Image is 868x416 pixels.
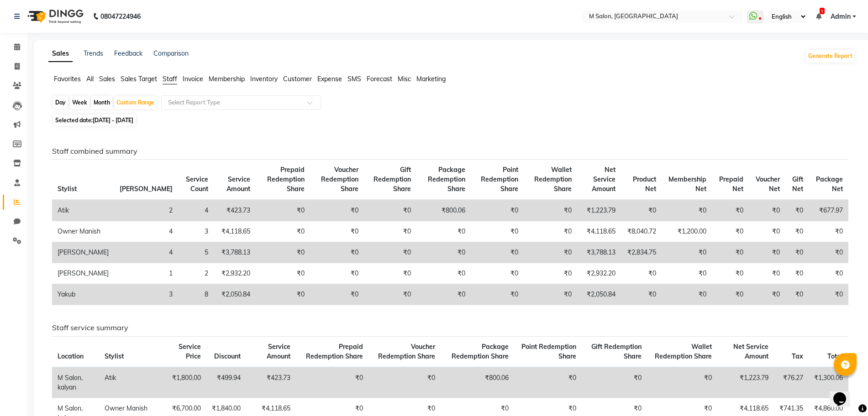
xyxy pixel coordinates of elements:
td: 1 [114,263,178,284]
td: ₹0 [256,221,310,242]
td: ₹2,932.20 [214,263,256,284]
td: ₹0 [368,367,441,398]
td: ₹0 [712,263,748,284]
span: Expense [317,75,342,83]
td: ₹0 [416,242,471,263]
td: ₹0 [364,284,416,305]
span: [DATE] - [DATE] [93,117,133,124]
span: Service Amount [267,343,290,360]
td: ₹0 [471,200,524,221]
td: 2 [178,263,214,284]
span: Membership Net [668,175,706,193]
span: Prepaid Redemption Share [267,166,305,193]
td: Atik [99,367,161,398]
td: ₹1,223.79 [577,200,621,221]
span: Total [827,352,843,360]
td: ₹0 [524,284,577,305]
td: ₹0 [785,284,809,305]
td: ₹0 [364,263,416,284]
td: 5 [178,242,214,263]
span: Selected date: [53,114,136,126]
td: ₹0 [785,200,809,221]
div: Custom Range [114,96,157,109]
td: ₹1,300.06 [809,367,848,398]
td: ₹0 [712,242,748,263]
span: Gift Redemption Share [374,166,411,193]
span: Service Amount [226,175,250,193]
td: ₹0 [647,367,717,398]
td: 4 [178,200,214,221]
td: [PERSON_NAME] [52,242,114,263]
span: Sales Target [121,75,157,83]
td: ₹0 [621,284,662,305]
td: ₹1,200.00 [662,221,712,242]
td: Atik [52,200,114,221]
span: Net Service Amount [592,166,615,193]
td: ₹1,800.00 [161,367,206,398]
td: ₹0 [416,284,471,305]
td: ₹0 [416,263,471,284]
td: ₹2,932.20 [577,263,621,284]
td: ₹2,050.84 [214,284,256,305]
span: Tax [792,352,803,360]
td: ₹0 [621,263,662,284]
td: ₹0 [524,263,577,284]
span: Favorites [54,75,81,83]
td: ₹0 [296,367,368,398]
span: Product Net [633,175,656,193]
td: ₹3,788.13 [577,242,621,263]
span: SMS [347,75,361,83]
td: 4 [114,242,178,263]
button: Generate Report [806,50,855,62]
td: ₹0 [749,200,785,221]
td: ₹0 [256,284,310,305]
td: ₹0 [809,221,848,242]
td: ₹0 [310,263,364,284]
td: ₹0 [749,242,785,263]
b: 08047224946 [100,4,141,29]
span: All [86,75,94,83]
td: ₹800.06 [416,200,471,221]
span: Gift Net [792,175,803,193]
td: 3 [114,284,178,305]
td: ₹3,788.13 [214,242,256,263]
span: Prepaid Net [719,175,743,193]
span: 1 [820,8,825,14]
span: Voucher Redemption Share [321,166,358,193]
td: 2 [114,200,178,221]
span: Package Net [816,175,843,193]
td: ₹0 [712,221,748,242]
td: ₹0 [256,242,310,263]
img: logo [23,4,86,29]
span: Package Redemption Share [428,166,465,193]
td: ₹0 [471,242,524,263]
span: Gift Redemption Share [591,343,642,360]
span: Invoice [183,75,203,83]
div: Month [91,96,112,109]
td: ₹0 [749,221,785,242]
span: Customer [283,75,312,83]
td: ₹2,050.84 [577,284,621,305]
div: Day [53,96,68,109]
iframe: chat widget [830,380,859,407]
span: Prepaid Redemption Share [306,343,363,360]
td: ₹0 [364,200,416,221]
td: ₹0 [662,200,712,221]
span: Admin [831,12,851,21]
span: Forecast [367,75,392,83]
a: Trends [84,49,103,57]
td: ₹0 [471,263,524,284]
td: ₹0 [809,284,848,305]
span: Service Count [186,175,208,193]
td: ₹0 [785,221,809,242]
h6: Staff service summary [52,323,848,332]
span: Wallet Redemption Share [655,343,712,360]
td: ₹4,118.65 [214,221,256,242]
td: 8 [178,284,214,305]
span: Inventory [250,75,278,83]
div: Week [70,96,89,109]
td: ₹0 [364,221,416,242]
td: ₹0 [524,221,577,242]
span: Stylist [58,185,77,193]
span: Service Price [179,343,201,360]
